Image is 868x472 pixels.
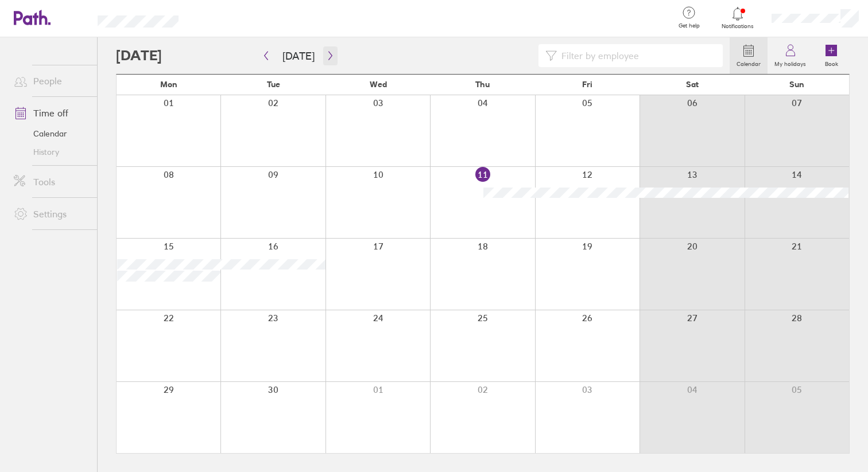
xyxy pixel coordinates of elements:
a: Notifications [719,6,757,30]
span: Get help [671,22,708,29]
a: Calendar [5,124,97,143]
span: Sun [789,80,804,89]
input: Filter by employee [557,45,716,67]
span: Wed [370,80,387,89]
a: Tools [5,170,97,193]
span: Thu [475,80,490,89]
label: My holidays [768,57,813,68]
a: Book [813,37,850,74]
button: [DATE] [273,46,324,65]
a: History [5,143,97,161]
span: Mon [160,80,177,89]
label: Calendar [730,57,768,68]
a: My holidays [768,37,813,74]
a: Settings [5,202,97,225]
span: Tue [267,80,280,89]
span: Sat [686,80,699,89]
a: Calendar [730,37,768,74]
span: Fri [582,80,592,89]
a: Time off [5,102,97,124]
span: Notifications [719,23,757,30]
label: Book [818,57,845,68]
a: People [5,69,97,92]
